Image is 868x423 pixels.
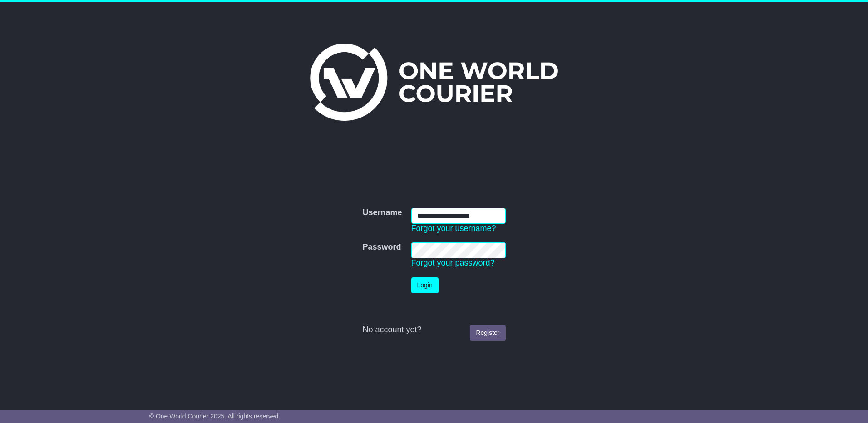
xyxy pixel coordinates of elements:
[470,325,505,341] a: Register
[411,258,495,267] a: Forgot your password?
[362,325,505,335] div: No account yet?
[411,224,496,233] a: Forgot your username?
[362,242,401,252] label: Password
[310,44,558,121] img: One World
[411,277,439,293] button: Login
[149,413,281,420] span: © One World Courier 2025. All rights reserved.
[362,208,402,218] label: Username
